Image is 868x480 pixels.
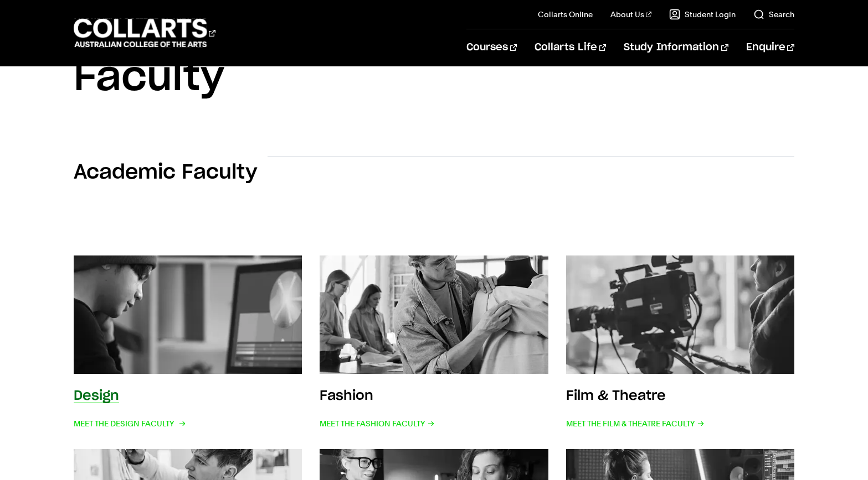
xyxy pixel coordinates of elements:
[74,416,184,431] span: Meet the Design Faculty
[624,29,728,66] a: Study Information
[746,29,794,66] a: Enquire
[74,17,215,49] div: Go to homepage
[74,53,794,103] h1: Faculty
[535,29,606,66] a: Collarts Life
[320,416,435,431] span: Meet the Fashion Faculty
[610,9,651,20] a: About Us
[74,160,257,185] h2: Academic Faculty
[320,255,548,431] a: Fashion Meet the Fashion Faculty
[320,389,373,403] h3: Fashion
[566,416,705,431] span: Meet the Film & Theatre Faculty
[566,255,794,431] a: Film & Theatre Meet the Film & Theatre Faculty
[566,389,666,403] h3: Film & Theatre
[753,9,794,20] a: Search
[74,255,302,431] a: Design Meet the Design Faculty
[74,389,119,403] h3: Design
[466,29,517,66] a: Courses
[538,9,593,20] a: Collarts Online
[669,9,736,20] a: Student Login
